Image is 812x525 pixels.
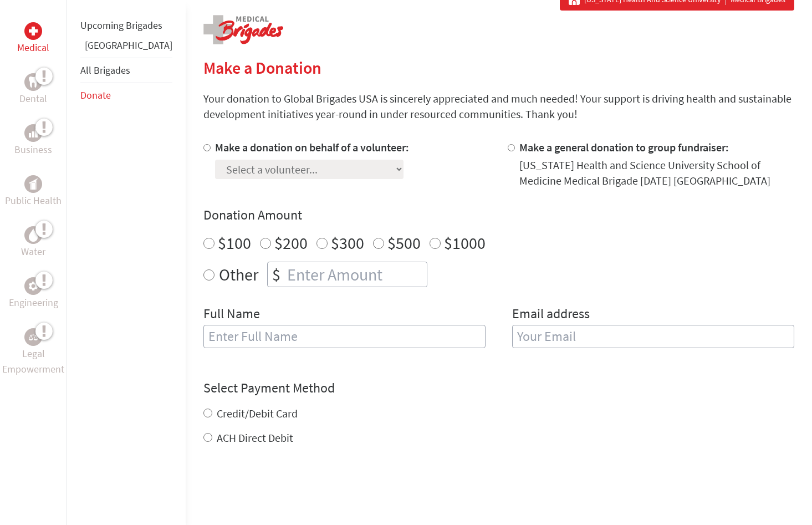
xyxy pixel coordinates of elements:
img: Dental [29,77,38,87]
p: Legal Empowerment [2,346,64,377]
img: logo-medical.png [203,15,283,44]
label: Full Name [203,305,260,325]
img: Medical [29,27,38,35]
a: WaterWater [21,226,45,259]
label: Other [219,262,258,287]
li: Guatemala [80,38,172,58]
div: Water [24,226,42,244]
img: Legal Empowerment [29,334,38,340]
img: Water [29,228,38,241]
input: Your Email [512,325,794,348]
img: Engineering [29,282,38,290]
a: Donate [80,89,111,101]
p: Public Health [5,193,62,208]
div: Dental [24,73,42,91]
p: Medical [17,40,49,55]
p: Business [14,142,52,157]
div: Engineering [24,277,42,295]
p: Engineering [9,295,58,310]
div: Public Health [24,175,42,193]
h2: Make a Donation [203,58,794,78]
label: $1000 [444,232,486,253]
p: Water [21,244,45,259]
a: Legal EmpowermentLegal Empowerment [2,328,64,377]
div: [US_STATE] Health and Science University School of Medicine Medical Brigade [DATE] [GEOGRAPHIC_DATA] [519,157,794,188]
div: Legal Empowerment [24,328,42,346]
label: $500 [387,232,421,253]
iframe: reCAPTCHA [203,468,372,511]
a: Upcoming Brigades [80,19,162,32]
a: DentalDental [19,73,47,106]
h4: Select Payment Method [203,379,794,397]
p: Dental [19,91,47,106]
li: All Brigades [80,58,172,83]
li: Upcoming Brigades [80,13,172,38]
label: Credit/Debit Card [217,406,298,420]
a: Public HealthPublic Health [5,175,62,208]
a: EngineeringEngineering [9,277,58,310]
input: Enter Full Name [203,325,486,348]
li: Donate [80,83,172,108]
div: $ [268,262,285,287]
p: Your donation to Global Brigades USA is sincerely appreciated and much needed! Your support is dr... [203,91,794,122]
a: BusinessBusiness [14,124,52,157]
img: Business [29,129,38,137]
input: Enter Amount [285,262,427,287]
a: All Brigades [80,64,130,77]
a: [GEOGRAPHIC_DATA] [85,39,172,52]
label: $200 [274,232,308,253]
label: Make a donation on behalf of a volunteer: [215,140,409,154]
label: $100 [218,232,251,253]
h4: Donation Amount [203,206,794,224]
div: Business [24,124,42,142]
label: Email address [512,305,590,325]
label: ACH Direct Debit [217,431,293,445]
div: Medical [24,22,42,40]
a: MedicalMedical [17,22,49,55]
label: $300 [331,232,364,253]
label: Make a general donation to group fundraiser: [519,140,729,154]
img: Public Health [29,179,38,190]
